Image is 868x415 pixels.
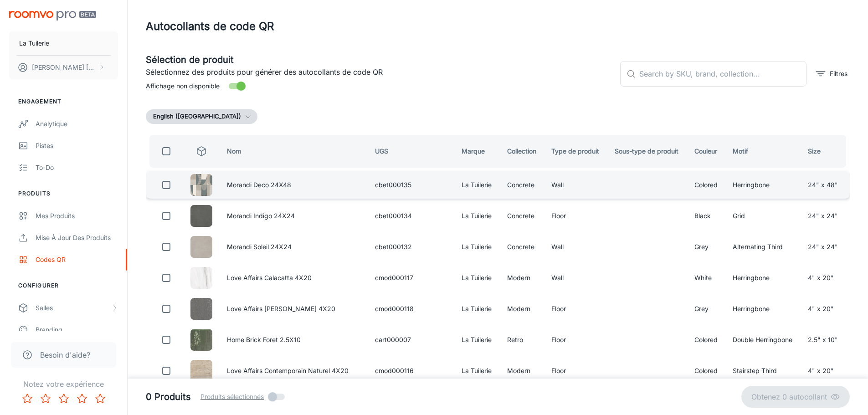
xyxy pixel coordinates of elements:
td: cmod000116 [368,357,454,384]
td: La Tuilerie [454,202,499,230]
p: Filtres [830,69,847,79]
td: 4" x 20" [801,357,850,384]
h5: Sélection de produit [146,53,613,67]
td: 24" x 48" [801,171,850,199]
td: Morandi Deco 24X48 [220,171,368,199]
td: Alternating Third [725,233,801,261]
td: Concrete [500,233,544,261]
button: [PERSON_NAME] [PERSON_NAME] [9,56,118,79]
td: Herringbone [725,171,801,199]
button: Rate 3 star [55,389,73,408]
button: Rate 4 star [73,389,91,408]
td: La Tuilerie [454,357,499,384]
span: Besoin d'aide? [40,349,90,360]
td: Colored [687,171,725,199]
button: Rate 2 star [36,389,55,408]
button: filter [814,67,850,81]
td: La Tuilerie [454,295,499,323]
td: Grey [687,233,725,261]
td: La Tuilerie [454,233,499,261]
p: Notez votre expérience [7,379,120,389]
div: Branding [36,325,118,335]
input: Search by SKU, brand, collection... [639,61,806,87]
td: Colored [687,357,725,384]
td: White [687,264,725,292]
div: Codes QR [36,255,118,265]
td: Wall [544,264,607,292]
th: Motif [725,135,801,168]
p: La Tuilerie [19,38,49,48]
td: Love Affairs Calacatta 4X20 [220,264,368,292]
td: 4" x 20" [801,264,850,292]
span: Produits sélectionnés [200,392,264,402]
td: Floor [544,202,607,230]
th: Size [801,135,850,168]
td: Stairstep Third [725,357,801,384]
button: Rate 1 star [18,389,36,408]
td: cbet000132 [368,233,454,261]
div: Analytique [36,119,118,129]
td: Modern [500,357,544,384]
th: Type de produit [544,135,607,168]
td: Herringbone [725,295,801,323]
button: Rate 5 star [91,389,109,408]
td: La Tuilerie [454,264,499,292]
td: 2.5" x 10" [801,326,850,354]
td: Wall [544,171,607,199]
td: cart000007 [368,326,454,354]
p: Sélectionnez des produits pour générer des autocollants de code QR [146,67,613,77]
th: Couleur [687,135,725,168]
td: Floor [544,357,607,384]
td: Colored [687,326,725,354]
div: Salles [36,303,111,313]
td: Herringbone [725,264,801,292]
td: Concrete [500,202,544,230]
th: Collection [500,135,544,168]
div: Mes produits [36,211,118,221]
td: Retro [500,326,544,354]
h1: Autocollants de code QR [146,18,274,35]
td: cbet000134 [368,202,454,230]
td: Wall [544,233,607,261]
td: Grey [687,295,725,323]
td: La Tuilerie [454,171,499,199]
td: Morandi Soleil 24X24 [220,233,368,261]
button: English ([GEOGRAPHIC_DATA]) [146,109,257,124]
div: Mise à jour des produits [36,233,118,243]
td: Love Affairs Contemporain Naturel 4X20 [220,357,368,384]
div: To-do [36,163,118,173]
td: cbet000135 [368,171,454,199]
td: Floor [544,295,607,323]
td: Double Herringbone [725,326,801,354]
td: Love Affairs [PERSON_NAME] 4X20 [220,295,368,323]
div: pistes [36,141,118,151]
td: 4" x 20" [801,295,850,323]
td: Morandi Indigo 24X24 [220,202,368,230]
th: Sous-type de produit [607,135,687,168]
th: Marque [454,135,499,168]
th: UGS [368,135,454,168]
th: Nom [220,135,368,168]
td: Floor [544,326,607,354]
td: Modern [500,295,544,323]
p: [PERSON_NAME] [PERSON_NAME] [32,62,96,72]
td: Modern [500,264,544,292]
td: cmod000117 [368,264,454,292]
td: Concrete [500,171,544,199]
td: 24" x 24" [801,202,850,230]
td: Home Brick Foret 2.5X10 [220,326,368,354]
h5: 0 Produits [146,390,191,404]
button: La Tuilerie [9,31,118,55]
td: Black [687,202,725,230]
img: Roomvo PRO Beta [9,11,96,20]
td: Grid [725,202,801,230]
span: Affichage non disponible [146,81,220,91]
td: 24" x 24" [801,233,850,261]
td: La Tuilerie [454,326,499,354]
td: cmod000118 [368,295,454,323]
